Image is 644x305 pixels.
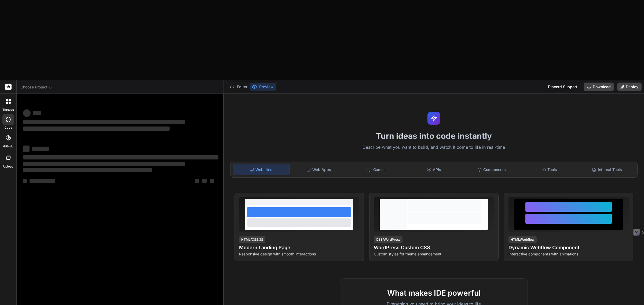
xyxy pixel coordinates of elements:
[3,164,13,169] label: Upload
[250,83,276,91] button: Preview
[2,107,14,112] label: threads
[406,164,462,175] div: APIs
[349,287,519,299] h2: What makes IDE powerful
[463,164,520,175] div: Components
[210,179,214,183] span: ‌
[23,162,185,166] span: ‌
[227,131,641,141] h1: Turn ideas into code instantly
[23,127,170,131] span: ‌
[579,164,635,175] div: Internal Tools
[3,144,13,149] label: GitHub
[374,236,402,243] div: CSS/WordPress
[508,236,537,243] div: HTML/Webflow
[521,164,578,175] div: Tools
[617,83,642,91] button: Deploy
[508,251,629,257] p: Interactive components with animations
[508,244,629,251] h4: Dynamic Webflow Component
[195,179,199,183] span: ‌
[23,109,31,117] span: ‌
[23,155,218,159] span: ‌
[32,147,49,151] span: ‌
[374,244,494,251] h4: WordPress Custom CSS
[227,144,641,151] p: Describe what you want to build, and watch it come to life in real-time
[545,83,580,91] div: Discord Support
[5,125,12,130] label: code
[239,244,359,251] h4: Modern Landing Page
[239,251,359,257] p: Responsive design with smooth interactions
[23,120,185,124] span: ‌
[30,179,55,183] span: ‌
[202,179,207,183] span: ‌
[584,83,614,91] button: Download
[233,164,290,175] div: Websites
[239,236,265,243] div: HTML/CSS/JS
[23,146,30,152] span: ‌
[20,84,52,90] span: Choose Project
[23,179,27,183] span: ‌
[33,111,41,115] span: ‌
[227,83,250,91] button: Editor
[291,164,347,175] div: Web Apps
[348,164,405,175] div: Games
[23,168,152,172] span: ‌
[374,251,494,257] p: Custom styles for theme enhancement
